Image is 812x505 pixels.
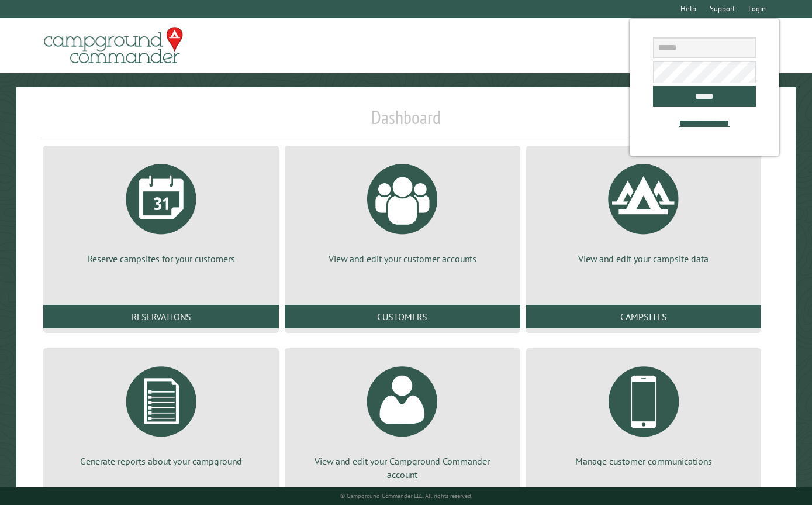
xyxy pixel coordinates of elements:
[57,155,265,265] a: Reserve campsites for your customers
[540,358,748,468] a: Manage customer communications
[43,305,279,328] a: Reservations
[57,252,265,265] p: Reserve campsites for your customers
[540,252,748,265] p: View and edit your campsite data
[340,492,472,500] small: © Campground Commander LLC. All rights reserved.
[299,358,506,481] a: View and edit your Campground Commander account
[40,106,771,138] h1: Dashboard
[285,305,520,328] a: Customers
[40,23,186,68] img: Campground Commander
[540,155,748,265] a: View and edit your campsite data
[57,358,265,468] a: Generate reports about your campground
[299,455,506,481] p: View and edit your Campground Commander account
[299,155,506,265] a: View and edit your customer accounts
[540,455,748,468] p: Manage customer communications
[526,305,762,328] a: Campsites
[299,252,506,265] p: View and edit your customer accounts
[57,455,265,468] p: Generate reports about your campground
